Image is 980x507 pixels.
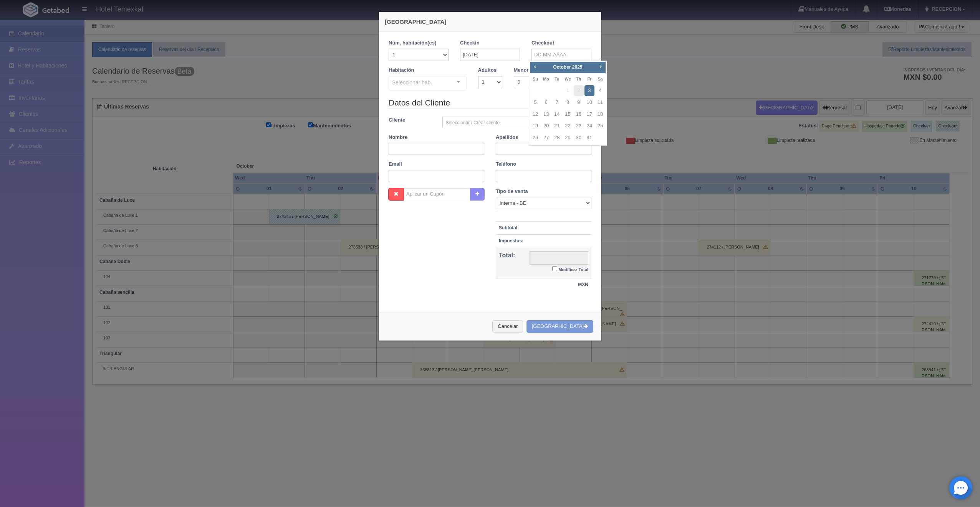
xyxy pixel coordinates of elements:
[383,117,437,124] label: Cliente
[584,97,594,108] a: 10
[563,97,573,108] a: 8
[563,132,573,143] a: 29
[389,134,407,141] label: Nombre
[496,221,526,235] th: Subtotal:
[531,63,539,71] a: Prev
[496,161,516,168] label: Teléfono
[533,77,538,81] span: Sunday
[552,97,562,108] a: 7
[530,132,540,143] a: 26
[574,97,584,108] a: 9
[555,77,559,81] span: Tuesday
[531,40,554,47] label: Checkout
[574,109,584,120] a: 16
[389,67,414,74] label: Habitación
[492,320,523,333] button: Cancelar
[532,64,538,70] span: Prev
[574,85,584,96] span: 2
[574,120,584,132] a: 23
[563,120,573,132] a: 22
[584,85,594,96] a: 3
[404,188,470,200] input: Aplicar un Cupón
[574,132,584,143] a: 30
[385,18,595,26] h4: [GEOGRAPHIC_DATA]
[552,132,562,143] a: 28
[442,117,592,128] a: Seleccionar / Crear cliente
[530,109,540,120] a: 12
[478,67,497,74] label: Adultos
[389,40,436,47] label: Núm. habitación(es)
[558,267,588,272] small: Modificar Total
[564,77,571,81] span: Wednesday
[496,134,518,141] label: Apellidos
[552,266,557,271] input: Modificar Total
[389,161,402,168] label: Email
[530,97,540,108] a: 5
[514,67,534,74] label: Menores
[543,77,549,81] span: Monday
[446,117,581,128] span: Seleccionar / Crear cliente
[392,78,432,86] span: Seleccionar hab.
[541,97,551,108] a: 6
[584,132,594,143] a: 31
[595,109,605,120] a: 18
[584,120,594,132] a: 24
[531,49,591,61] input: DD-MM-AAAA
[552,120,562,132] a: 21
[496,248,526,278] th: Total:
[460,40,480,47] label: Checkin
[572,64,583,70] span: 2025
[541,120,551,132] a: 20
[496,188,528,195] label: Tipo de venta
[530,120,540,132] a: 19
[553,64,571,70] span: October
[552,109,562,120] a: 14
[595,97,605,108] a: 11
[597,63,605,71] a: Next
[576,77,581,81] span: Thursday
[389,97,591,109] legend: Datos del Cliente
[578,282,588,287] strong: MXN
[460,49,520,61] input: DD-MM-AAAA
[541,132,551,143] a: 27
[563,85,573,96] span: 1
[563,109,573,120] a: 15
[595,120,605,132] a: 25
[496,235,526,248] th: Impuestos:
[598,77,603,81] span: Saturday
[584,109,594,120] a: 17
[587,77,591,81] span: Friday
[598,64,604,70] span: Next
[541,109,551,120] a: 13
[595,85,605,96] a: 4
